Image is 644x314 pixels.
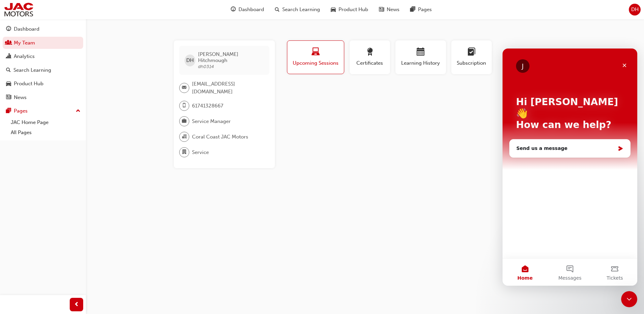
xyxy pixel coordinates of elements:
a: Analytics [3,50,83,63]
span: chart-icon [6,54,11,60]
span: guage-icon [6,26,11,32]
span: Subscription [456,59,487,67]
span: people-icon [6,40,11,46]
span: pages-icon [410,5,415,14]
span: 61741328667 [192,102,223,110]
a: car-iconProduct Hub [325,3,374,17]
span: award-icon [366,48,374,57]
img: jac-portal [3,2,34,17]
button: Certificates [350,40,390,74]
div: Pages [14,107,28,115]
div: Analytics [14,53,35,60]
span: guage-icon [231,5,236,14]
div: News [14,94,27,101]
div: Product Hub [14,80,43,88]
span: DH [631,6,639,13]
a: Search Learning [3,64,83,76]
span: dh0314 [198,64,214,69]
span: Upcoming Sessions [292,59,339,67]
a: JAC Home Page [8,117,83,128]
a: All Pages [8,127,83,138]
span: email-icon [182,84,187,92]
span: calendar-icon [417,48,425,57]
span: Pages [418,6,432,13]
span: car-icon [331,5,336,14]
div: Dashboard [14,25,39,33]
span: Service Manager [192,118,231,125]
span: organisation-icon [182,132,187,141]
span: Certificates [355,59,385,67]
span: Search Learning [282,6,320,13]
span: news-icon [379,5,384,14]
span: Dashboard [238,6,264,13]
span: DH [186,57,194,64]
span: learningplan-icon [468,48,476,57]
a: pages-iconPages [405,3,437,17]
a: Dashboard [3,23,83,35]
span: search-icon [275,5,280,14]
span: department-icon [182,148,187,157]
span: Product Hub [339,6,368,13]
button: DH [629,4,641,15]
button: Upcoming Sessions [287,40,344,74]
button: Learning History [395,40,446,74]
div: Search Learning [13,66,51,74]
a: Product Hub [3,77,83,90]
a: search-iconSearch Learning [269,3,325,17]
button: Pages [3,105,83,117]
span: mobile-icon [182,101,187,110]
iframe: Intercom live chat [621,291,637,307]
span: laptop-icon [312,48,320,57]
span: News [387,6,399,13]
button: Subscription [451,40,492,74]
span: Coral Coast JAC Motors [192,133,248,141]
span: pages-icon [6,108,11,114]
span: up-icon [76,107,80,116]
span: car-icon [6,81,11,87]
iframe: Intercom live chat [503,49,637,286]
span: [EMAIL_ADDRESS][DOMAIN_NAME] [192,80,264,95]
a: guage-iconDashboard [225,3,269,17]
span: Service [192,149,209,156]
span: Learning History [400,59,441,67]
a: News [3,91,83,104]
a: news-iconNews [374,3,405,17]
a: My Team [3,37,83,49]
span: briefcase-icon [182,117,187,126]
span: search-icon [6,67,11,73]
span: [PERSON_NAME] Hitchmough [198,51,264,63]
span: prev-icon [74,301,79,309]
button: DashboardMy TeamAnalyticsSearch LearningProduct HubNews [3,22,83,105]
span: news-icon [6,95,11,101]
